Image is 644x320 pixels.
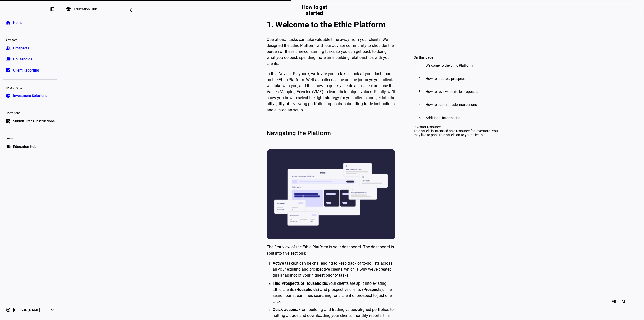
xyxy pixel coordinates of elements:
li: ‍ Your clients are split into existing Ethic clients ( ) and prospective clients ( ). The search ... [273,280,395,305]
eth-mat-symbol: list_alt_add [6,119,11,124]
mat-icon: arrow_backwards [129,7,135,13]
a: groupProspects [3,43,57,53]
span: Home [13,20,23,25]
div: This article is intended as a resource for investors. You may like to pass this article on to you... [414,129,498,137]
p: Operational tasks can take valuable time away from your clients. We designed the Ethic Platform w... [267,37,395,67]
strong: 1. Welcome to the Ethic Platform [267,20,386,29]
eth-mat-symbol: home [6,20,11,25]
eth-mat-symbol: left_panel_close [50,7,55,12]
a: homeHome [3,18,57,28]
a: bid_landscapeClient Reporting [3,65,57,75]
div: 4 [417,102,423,108]
div: Investments [3,84,57,91]
div: Advisors [3,36,57,43]
span: Households [13,57,32,62]
button: Ethic AI [605,296,632,308]
eth-mat-symbol: expand_more [50,307,55,312]
div: 3 [417,89,423,95]
strong: Prospects [363,287,381,292]
h4: Navigating the Platform [267,129,395,137]
strong: Find Prospects or Households: [273,281,328,286]
div: Education Hub [74,7,97,11]
p: ‍ [267,117,395,123]
span: [PERSON_NAME] [13,307,40,312]
li: It can be challenging to keep track of to-do lists across all your existing and prospective clien... [273,260,395,278]
div: 5 [417,115,423,121]
span: Ethic AI [612,296,625,308]
span: How to submit trade instructions [426,103,477,107]
span: Investment Solutions [13,93,47,98]
span: How to review portfolio proposals [426,90,478,94]
a: folder_copyHouseholds [3,54,57,64]
span: How to create a prospect [426,77,465,81]
div: 2 [417,76,423,82]
img: __wf_reserved_inherit [267,149,395,239]
eth-mat-symbol: account_circle [6,307,11,312]
eth-mat-symbol: bid_landscape [6,68,11,73]
div: Operations [3,109,57,116]
span: Submit Trade Instructions [13,119,55,124]
p: The first view of the Ethic Platform is your dashboard. The dashboard is split into five sections: [267,244,395,256]
strong: Households [296,287,318,292]
strong: Quick actions: [273,307,298,312]
h2: How to get started [297,4,332,16]
a: pie_chartInvestment Solutions [3,91,57,101]
div: On this page [414,55,498,59]
span: Client Reporting [13,68,39,73]
eth-mat-symbol: group [6,46,11,51]
eth-mat-symbol: folder_copy [6,57,11,62]
strong: Active tasks: [273,261,296,266]
span: Welcome to the Ethic Platform [426,63,473,67]
mat-icon: school [65,6,71,12]
eth-mat-symbol: school [6,144,11,149]
span: Education Hub [13,144,36,149]
span: Additional information [426,116,461,120]
div: 1 [417,62,423,68]
div: Learn [3,134,57,141]
div: Investor resource [414,125,498,129]
p: In this Advisor Playbook, we invite you to take a look at your dashboard on the Ethic Platform. W... [267,71,395,113]
eth-mat-symbol: pie_chart [6,93,11,98]
span: Prospects [13,46,29,51]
